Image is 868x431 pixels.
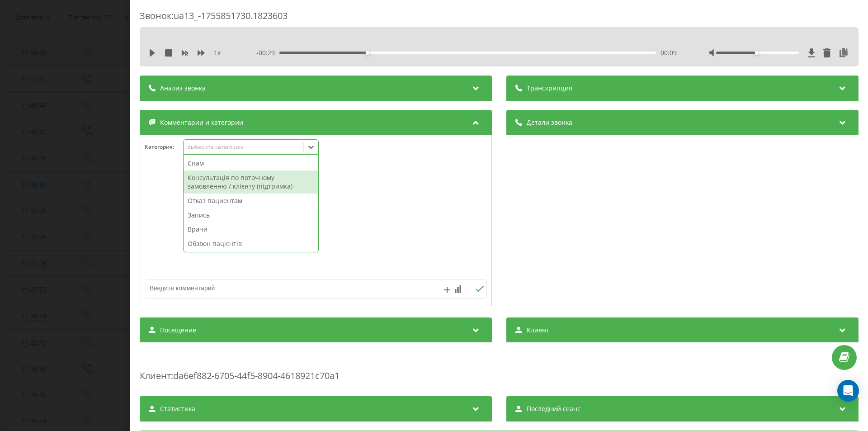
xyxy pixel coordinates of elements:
[160,326,196,335] span: Посещение
[184,171,318,194] div: Консультація по поточному замовленню / клієнту (підтримка)
[140,369,171,382] span: Клиент
[527,404,580,413] span: Последний сеанс
[366,51,369,55] div: Accessibility label
[184,237,318,251] div: Обзвон пацієнтів
[160,404,195,413] span: Статистика
[256,48,279,57] span: - 00:29
[660,48,677,57] span: 00:09
[145,144,183,150] h4: Категория :
[527,326,549,335] span: Клиент
[140,351,859,387] div: : da6ef882-6705-44f5-8904-4618921c70a1
[755,51,759,55] div: Accessibility label
[140,9,859,27] div: Звонок : ua13_-1755851730.1823603
[837,380,859,402] div: Open Intercom Messenger
[184,194,318,208] div: Отказ пациентам
[527,118,572,127] span: Детали звонка
[184,222,318,237] div: Врачи
[527,84,572,93] span: Транскрипция
[184,208,318,223] div: Запись
[160,84,206,93] span: Анализ звонка
[187,143,300,151] div: Выберите категорию
[184,156,318,171] div: Спам
[160,118,243,127] span: Комментарии и категории
[214,48,221,57] span: 1 x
